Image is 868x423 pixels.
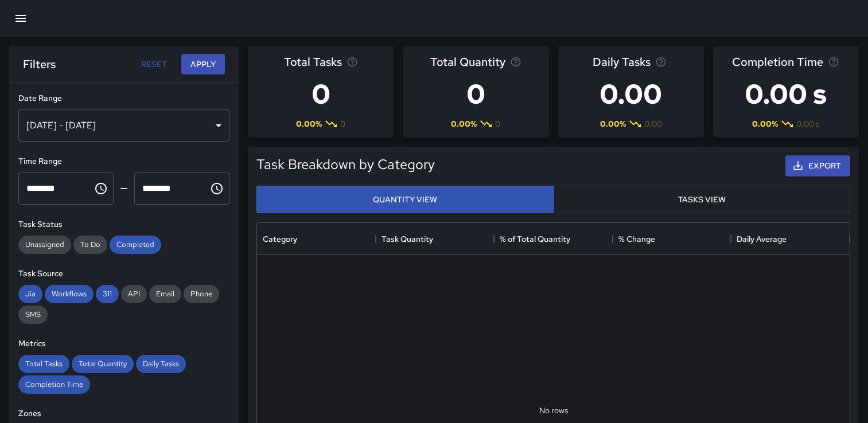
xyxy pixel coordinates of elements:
[500,223,570,255] div: % of Total Quantity
[18,155,229,168] h6: Time Range
[828,56,839,68] svg: Average time taken to complete tasks in the selected period, compared to the previous period.
[430,53,505,71] span: Total Quantity
[18,289,42,299] span: Jia
[495,118,500,130] span: 0
[655,56,667,68] svg: Average number of tasks per day in the selected period, compared to the previous period.
[18,310,48,319] span: SMS
[613,223,731,255] div: % Change
[510,56,521,68] svg: Total task quantity in the selected period, compared to the previous period.
[149,289,181,299] span: Email
[184,285,219,303] div: Phone
[184,289,219,299] span: Phone
[553,186,850,214] button: Tasks View
[731,223,850,255] div: Daily Average
[732,53,823,71] span: Completion Time
[73,236,107,254] div: To Do
[593,53,651,71] span: Daily Tasks
[18,240,71,249] span: Unassigned
[181,54,225,75] button: Apply
[18,218,229,231] h6: Task Status
[121,285,147,303] div: API
[96,289,119,299] span: 311
[18,236,71,254] div: Unassigned
[785,155,850,177] button: Export
[347,56,358,68] svg: Total number of tasks in the selected period, compared to the previous period.
[263,223,297,255] div: Category
[284,53,342,71] span: Total Tasks
[618,223,655,255] div: % Change
[593,71,669,117] h3: 0.00
[96,285,119,303] div: 311
[284,71,358,117] h3: 0
[18,285,42,303] div: Jia
[121,289,147,299] span: API
[18,109,229,142] div: [DATE] - [DATE]
[732,71,839,117] h3: 0.00 s
[18,92,229,105] h6: Date Range
[23,55,56,73] h6: Filters
[430,71,521,117] h3: 0
[382,223,433,255] div: Task Quantity
[600,118,626,130] span: 0.00 %
[149,285,181,303] div: Email
[73,240,107,249] span: To Do
[72,355,134,373] div: Total Quantity
[18,408,229,420] h6: Zones
[340,118,345,130] span: 0
[752,118,778,130] span: 0.00 %
[18,338,229,350] h6: Metrics
[18,379,90,389] span: Completion Time
[110,236,161,254] div: Completed
[72,359,134,369] span: Total Quantity
[110,240,161,249] span: Completed
[451,118,477,130] span: 0.00 %
[376,223,495,255] div: Task Quantity
[18,268,229,280] h6: Task Source
[18,355,69,373] div: Total Tasks
[737,223,787,255] div: Daily Average
[494,223,613,255] div: % of Total Quantity
[644,118,662,130] span: 0.00
[796,118,819,130] span: 0.00 s
[135,54,172,75] button: Reset
[296,118,322,130] span: 0.00 %
[205,177,228,200] button: Choose time, selected time is 11:59 PM
[18,305,48,324] div: SMS
[136,355,186,373] div: Daily Tasks
[256,155,435,174] h5: Task Breakdown by Category
[89,177,112,200] button: Choose time, selected time is 12:00 AM
[45,285,94,303] div: Workflows
[45,289,94,299] span: Workflows
[256,186,554,214] button: Quantity View
[18,375,90,394] div: Completion Time
[18,359,69,369] span: Total Tasks
[257,223,376,255] div: Category
[136,359,186,369] span: Daily Tasks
